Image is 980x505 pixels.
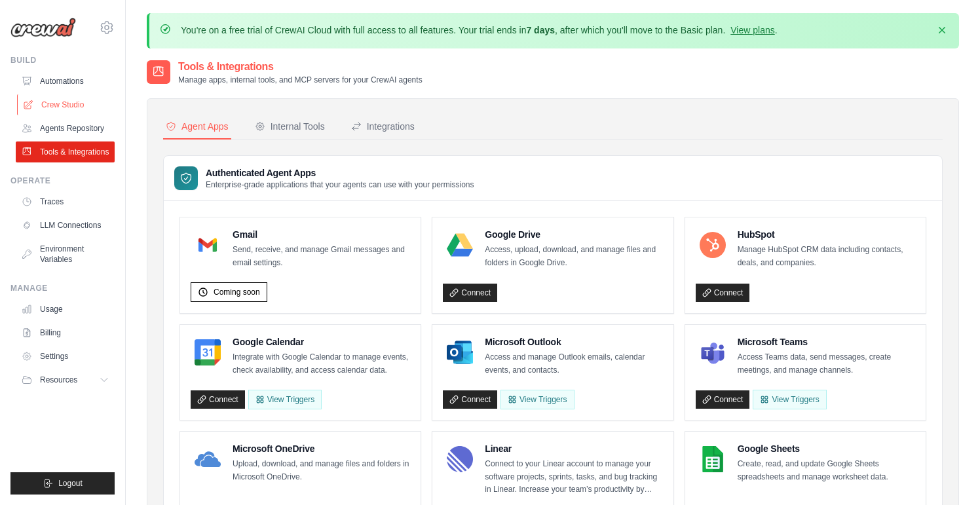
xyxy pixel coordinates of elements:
a: Crew Studio [17,94,116,115]
h4: Google Sheets [738,442,915,455]
img: Microsoft OneDrive Logo [195,446,221,472]
p: Upload, download, and manage files and folders in Microsoft OneDrive. [233,458,410,483]
h4: Microsoft Outlook [485,335,662,348]
img: Gmail Logo [195,232,221,258]
a: LLM Connections [16,215,115,236]
span: Coming soon [214,287,260,297]
a: Connect [443,284,497,302]
p: You're on a free trial of CrewAI Cloud with full access to all features. Your trial ends in , aft... [181,24,778,37]
button: Internal Tools [252,115,328,140]
img: Google Sheets Logo [700,446,726,472]
a: Billing [16,322,115,343]
strong: 7 days [526,25,555,35]
img: Google Calendar Logo [195,339,221,365]
div: Operate [10,176,115,186]
div: Internal Tools [255,120,325,133]
a: Settings [16,346,115,367]
img: Microsoft Outlook Logo [447,339,473,365]
p: Access and manage Outlook emails, calendar events, and contacts. [485,351,662,377]
a: Tools & Integrations [16,141,115,162]
h4: HubSpot [738,228,915,241]
img: HubSpot Logo [700,232,726,258]
p: Connect to your Linear account to manage your software projects, sprints, tasks, and bug tracking... [485,458,662,496]
a: Connect [191,390,245,409]
a: Connect [696,284,750,302]
a: View plans [730,25,774,35]
p: Enterprise-grade applications that your agents can use with your permissions [206,179,474,190]
: View Triggers [753,390,826,409]
h4: Linear [485,442,662,455]
img: Google Drive Logo [447,232,473,258]
button: Integrations [349,115,417,140]
img: Microsoft Teams Logo [700,339,726,365]
p: Integrate with Google Calendar to manage events, check availability, and access calendar data. [233,351,410,377]
h3: Authenticated Agent Apps [206,166,474,179]
h4: Google Drive [485,228,662,241]
p: Manage apps, internal tools, and MCP servers for your CrewAI agents [178,75,423,85]
img: Linear Logo [447,446,473,472]
button: View Triggers [248,390,322,409]
button: Logout [10,472,115,495]
p: Manage HubSpot CRM data including contacts, deals, and companies. [738,244,915,269]
span: Logout [58,478,83,489]
a: Connect [696,390,750,409]
h4: Gmail [233,228,410,241]
div: Integrations [351,120,415,133]
a: Connect [443,390,497,409]
span: Resources [40,375,77,385]
div: Build [10,55,115,65]
div: Agent Apps [166,120,229,133]
a: Usage [16,299,115,320]
button: Agent Apps [163,115,231,140]
p: Create, read, and update Google Sheets spreadsheets and manage worksheet data. [738,458,915,483]
p: Access Teams data, send messages, create meetings, and manage channels. [738,351,915,377]
: View Triggers [500,390,574,409]
p: Access, upload, download, and manage files and folders in Google Drive. [485,244,662,269]
div: Manage [10,283,115,293]
a: Traces [16,191,115,212]
img: Logo [10,18,76,37]
a: Automations [16,71,115,92]
h4: Microsoft OneDrive [233,442,410,455]
h4: Google Calendar [233,335,410,348]
a: Agents Repository [16,118,115,139]
a: Environment Variables [16,238,115,270]
p: Send, receive, and manage Gmail messages and email settings. [233,244,410,269]
button: Resources [16,369,115,390]
h4: Microsoft Teams [738,335,915,348]
h2: Tools & Integrations [178,59,423,75]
